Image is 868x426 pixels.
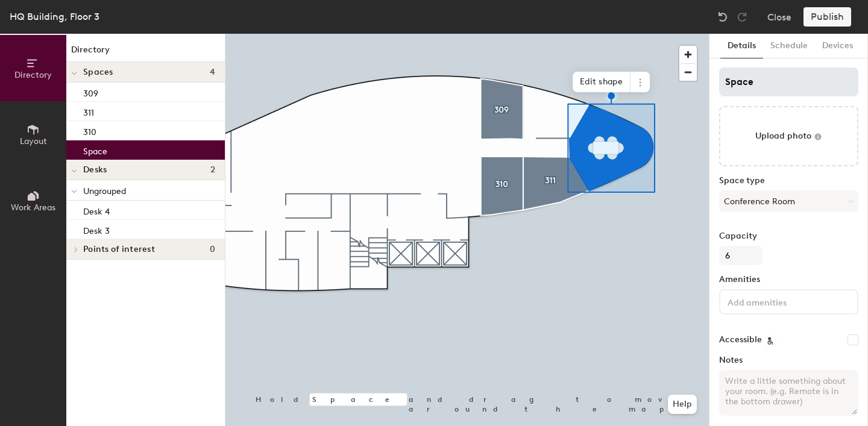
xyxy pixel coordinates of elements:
label: Notes [719,356,858,365]
span: Desks [83,165,107,175]
button: Conference Room [719,190,858,212]
span: 0 [210,245,215,254]
span: Ungrouped [83,186,126,196]
button: Upload photo [719,106,858,166]
span: Spaces [83,67,113,77]
p: Desk 4 [83,203,110,217]
label: Amenities [719,275,858,284]
span: Edit shape [573,72,631,92]
span: 4 [210,67,215,77]
button: Devices [815,34,860,58]
label: Capacity [719,231,858,241]
label: Space type [719,176,858,186]
button: Close [767,7,791,27]
p: Desk 3 [83,222,110,236]
img: Redo [736,11,748,23]
span: Points of interest [83,245,155,254]
p: 310 [83,124,96,137]
span: Work Areas [11,202,55,213]
button: Details [720,34,763,58]
input: Add amenities [725,294,834,309]
span: Layout [20,136,47,146]
button: Help [668,395,697,414]
p: Space [83,143,107,157]
button: Schedule [763,34,815,58]
p: 309 [83,85,98,99]
p: 311 [83,104,94,118]
span: 2 [210,165,215,175]
h1: Directory [66,43,225,62]
img: Undo [717,11,729,23]
span: Directory [14,70,52,80]
label: Accessible [719,335,762,345]
div: HQ Building, Floor 3 [10,9,99,24]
